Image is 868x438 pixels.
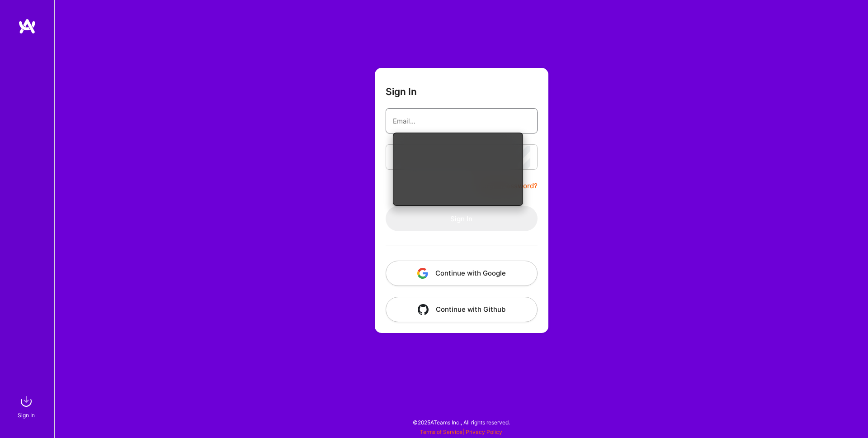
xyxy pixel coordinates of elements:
[420,428,462,435] a: Terms of Service
[386,86,417,97] h3: Sign In
[418,304,429,315] img: icon
[417,268,428,279] img: icon
[420,428,502,435] span: |
[386,206,538,231] button: Sign In
[18,18,36,34] img: logo
[393,109,530,133] input: Email...
[466,428,502,435] a: Privacy Policy
[18,410,35,420] div: Sign In
[17,392,35,410] img: sign in
[19,392,35,420] a: sign inSign In
[386,261,538,286] button: Continue with Google
[386,297,538,322] button: Continue with Github
[54,411,868,433] div: © 2025 ATeams Inc., All rights reserved.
